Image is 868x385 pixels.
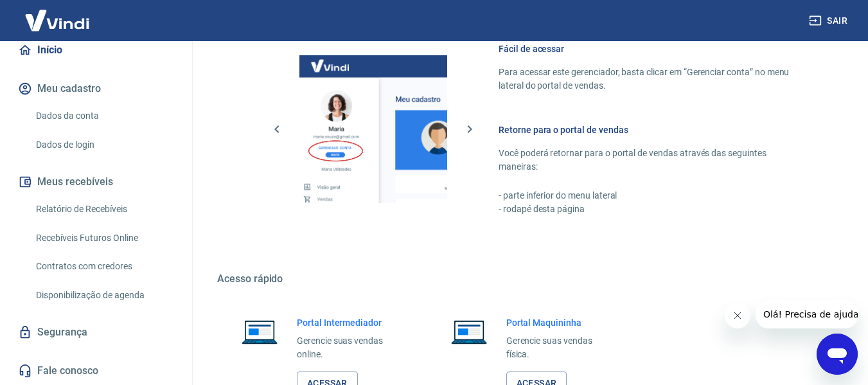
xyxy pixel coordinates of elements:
button: Sair [806,9,853,33]
a: Dados da conta [31,103,177,129]
h6: Portal Maquininha [506,316,613,329]
p: Gerencie suas vendas física. [506,334,613,361]
a: Dados de login [31,132,177,158]
a: Fale conosco [15,357,177,385]
img: Imagem da dashboard mostrando o botão de gerenciar conta na sidebar no lado esquerdo [299,55,447,203]
a: Segurança [15,318,177,346]
img: Imagem de um notebook aberto [442,316,496,347]
h5: Acesso rápido [217,273,837,285]
button: Meus recebíveis [15,168,177,196]
span: Olá! Precisa de ajuda? [8,9,108,19]
h6: Portal Intermediador [297,316,403,329]
h6: Fácil de acessar [499,42,806,55]
p: - rodapé desta página [499,202,806,216]
iframe: Fechar mensagem [725,303,750,328]
iframe: Botão para abrir a janela de mensagens [817,334,858,375]
a: Relatório de Recebíveis [31,196,177,222]
h6: Retorne para o portal de vendas [499,123,806,136]
p: Para acessar este gerenciador, basta clicar em “Gerenciar conta” no menu lateral do portal de ven... [499,66,806,93]
p: Gerencie suas vendas online. [297,334,403,361]
p: - parte inferior do menu lateral [499,189,806,202]
a: Recebíveis Futuros Online [31,225,177,251]
p: Você poderá retornar para o portal de vendas através das seguintes maneiras: [499,147,806,174]
a: Contratos com credores [31,253,177,280]
img: Vindi [15,1,99,40]
button: Meu cadastro [15,75,177,103]
a: Início [15,36,177,64]
img: Imagem de um notebook aberto [233,316,287,347]
iframe: Mensagem da empresa [756,300,858,328]
a: Disponibilização de agenda [31,282,177,309]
